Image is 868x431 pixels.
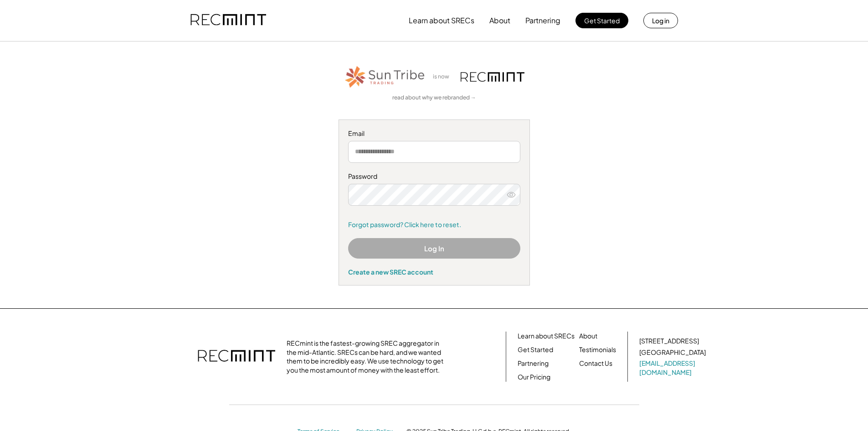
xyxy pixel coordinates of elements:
a: Get Started [518,345,553,354]
button: Log In [348,238,520,259]
a: Learn about SRECs [518,332,575,341]
a: About [579,332,597,341]
button: Partnering [525,11,560,30]
div: [GEOGRAPHIC_DATA] [639,348,706,357]
a: Contact Us [579,359,612,368]
button: About [489,11,510,30]
img: recmint-logotype%403x.png [190,5,266,36]
div: [STREET_ADDRESS] [639,337,699,346]
button: Log in [643,13,678,28]
div: RECmint is the fastest-growing SREC aggregator in the mid-Atlantic. SRECs can be hard, and we wan... [287,339,448,374]
a: read about why we rebranded → [392,94,476,102]
button: Get Started [575,13,628,28]
a: Our Pricing [518,373,550,382]
div: Email [348,129,520,138]
a: Forgot password? Click here to reset. [348,220,520,229]
img: recmint-logotype%403x.png [198,341,275,373]
div: Password [348,172,520,181]
button: Learn about SRECs [409,11,474,30]
img: STT_Horizontal_Logo%2B-%2BColor.png [344,64,426,89]
img: recmint-logotype%403x.png [461,72,524,82]
a: Testimonials [579,345,616,354]
a: Partnering [518,359,549,368]
div: is now [431,73,456,81]
div: Create a new SREC account [348,268,520,276]
a: [EMAIL_ADDRESS][DOMAIN_NAME] [639,359,708,377]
